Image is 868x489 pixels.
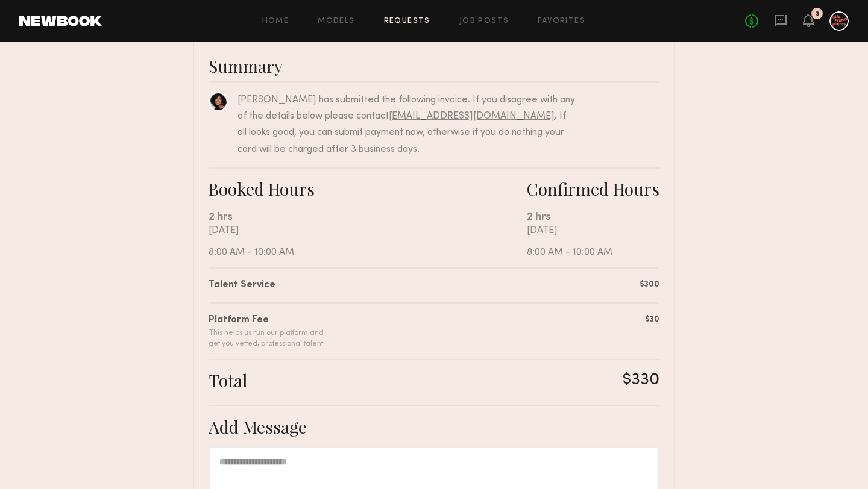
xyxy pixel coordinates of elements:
a: Models [318,17,354,25]
div: 3 [816,11,819,17]
div: [DATE] 8:00 AM - 10:00 AM [527,225,659,258]
div: 2 hrs [209,209,527,225]
a: Job Posts [459,17,509,25]
div: Platform Fee [209,313,325,328]
div: Total [209,370,247,391]
div: Talent Service [209,278,275,293]
div: This helps us run our platform and get you vetted, professional talent. [209,328,325,349]
div: [PERSON_NAME] has submitted the following invoice. If you disagree with any of the details below ... [237,92,576,158]
div: $300 [640,278,659,291]
div: $30 [645,313,659,326]
div: Confirmed Hours [527,178,659,199]
div: Booked Hours [209,178,527,199]
div: [DATE] 8:00 AM - 10:00 AM [209,225,527,258]
div: $330 [623,370,659,391]
div: Summary [209,55,659,76]
a: Favorites [538,17,585,25]
a: [EMAIL_ADDRESS][DOMAIN_NAME] [389,111,555,121]
a: Requests [384,17,430,25]
div: Add Message [209,416,659,437]
a: Home [262,17,289,25]
div: 2 hrs [527,209,659,225]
